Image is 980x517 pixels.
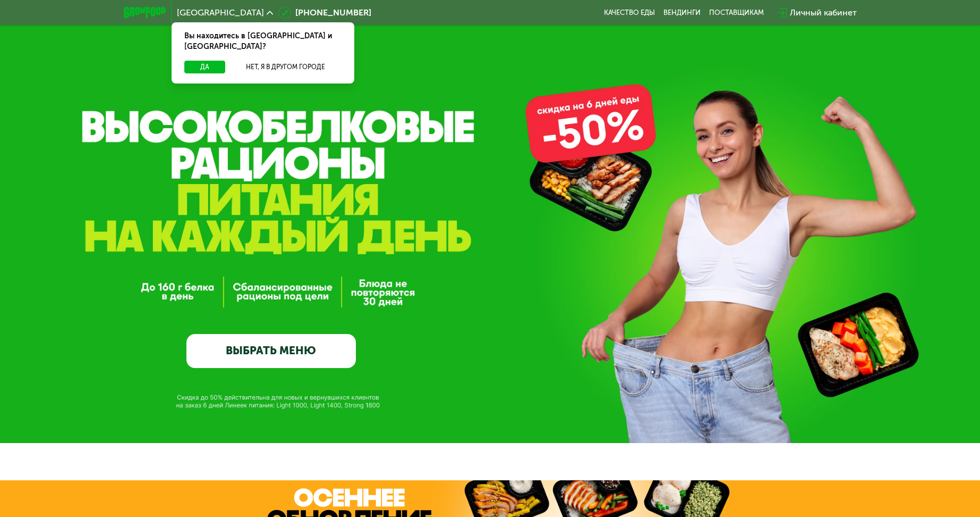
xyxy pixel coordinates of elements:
div: Личный кабинет [790,6,857,19]
div: Вы находитесь в [GEOGRAPHIC_DATA] и [GEOGRAPHIC_DATA]? [172,22,354,61]
button: Да [184,61,225,73]
a: ВЫБРАТЬ МЕНЮ [186,334,356,368]
span: [GEOGRAPHIC_DATA] [177,9,264,17]
div: поставщикам [709,9,764,17]
button: Нет, я в другом городе [229,61,342,73]
a: Качество еды [604,9,655,17]
a: [PHONE_NUMBER] [278,6,371,19]
a: Вендинги [663,9,701,17]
